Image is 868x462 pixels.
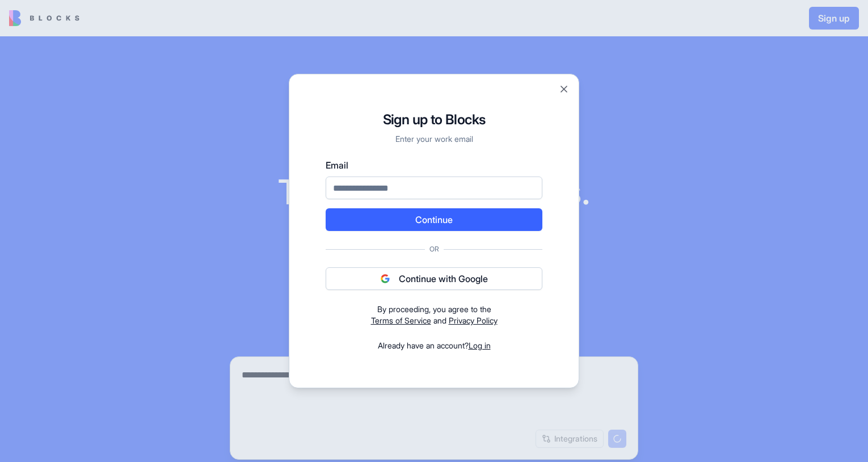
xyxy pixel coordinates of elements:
[326,304,542,326] div: and
[326,158,542,172] label: Email
[469,341,491,350] a: Log in
[381,274,390,283] img: google logo
[326,111,542,129] h1: Sign up to Blocks
[326,304,542,315] div: By proceeding, you agree to the
[449,316,498,325] a: Privacy Policy
[326,208,542,231] button: Continue
[326,340,542,351] div: Already have an account?
[326,133,542,145] p: Enter your work email
[371,316,431,325] a: Terms of Service
[326,267,542,290] button: Continue with Google
[558,83,570,95] button: Close
[425,245,444,254] span: Or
